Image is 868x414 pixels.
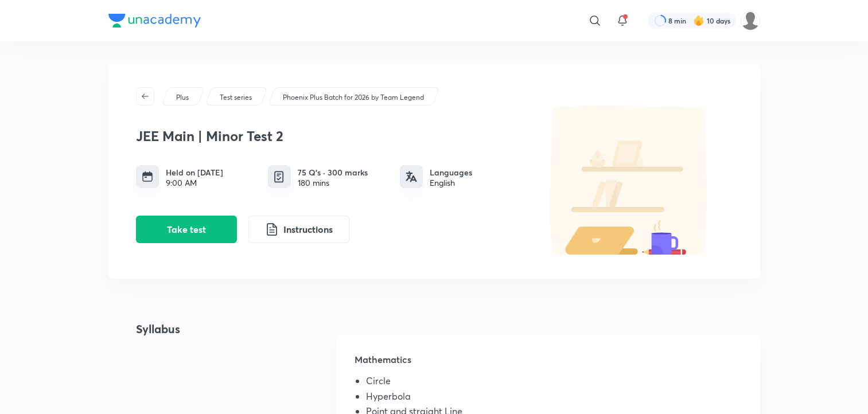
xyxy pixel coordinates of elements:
[166,166,223,178] h6: Held on [DATE]
[136,216,237,243] button: Take test
[248,216,349,243] button: Instructions
[176,92,189,103] p: Plus
[217,92,254,103] a: Test series
[174,92,190,103] a: Plus
[281,92,426,103] a: Phoenix Plus Batch for 2026 by Team Legend
[265,222,279,236] img: instruction
[220,92,252,103] p: Test series
[142,171,153,182] img: timing
[430,166,472,178] h6: Languages
[272,170,286,184] img: quiz info
[108,14,201,28] img: Company Logo
[693,15,704,26] img: streak
[298,166,368,178] h6: 75 Q’s · 300 marks
[366,391,741,406] li: Hyperbola
[741,11,760,30] img: Shreyas Bhanu
[526,106,733,255] img: default
[298,178,368,188] div: 180 mins
[430,178,472,188] div: English
[136,128,520,144] h3: JEE Main | Minor Test 2
[283,92,424,103] p: Phoenix Plus Batch for 2026 by Team Legend
[355,353,741,376] h5: Mathematics
[406,171,417,182] img: languages
[166,178,223,188] div: 9:00 AM
[366,376,741,390] li: Circle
